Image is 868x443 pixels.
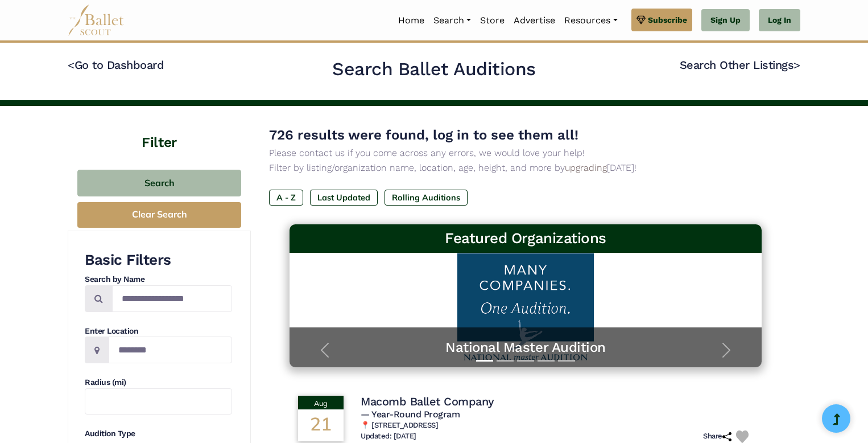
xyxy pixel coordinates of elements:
[77,202,241,228] button: Clear Search
[385,190,468,206] label: Rolling Auditions
[497,354,514,367] button: Slide 2
[476,9,509,32] a: Store
[703,432,731,441] h6: Share
[560,9,622,32] a: Resources
[269,161,782,175] p: Filter by listing/organization name, location, age, height, and more by [DATE]!
[299,229,753,248] h3: Featured Organizations
[517,354,534,367] button: Slide 3
[509,9,560,32] a: Advertise
[301,339,750,356] a: National Master Audition
[85,428,232,440] h4: Audition Type
[648,14,687,26] span: Subscribe
[759,9,800,32] a: Log In
[394,9,429,32] a: Home
[429,9,476,32] a: Search
[68,58,164,72] a: <Go to Dashboard
[565,162,607,173] a: upgrading
[361,409,460,420] span: — Year-Round Program
[538,354,555,367] button: Slide 4
[109,337,232,363] input: Location
[298,396,344,409] div: Aug
[112,285,232,312] input: Search by names...
[269,127,578,143] span: 726 results were found, log in to see them all!
[298,409,344,441] div: 21
[269,146,782,161] p: Please contact us if you come across any errors, we would love your help!
[310,190,378,206] label: Last Updated
[68,58,75,72] code: <
[680,58,800,72] a: Search Other Listings>
[558,354,575,367] button: Slide 5
[361,432,416,441] h6: Updated: [DATE]
[701,9,750,32] a: Sign Up
[85,377,232,388] h4: Radius (mi)
[476,354,493,367] button: Slide 1
[332,58,536,81] h2: Search Ballet Auditions
[85,251,232,270] h3: Basic Filters
[636,14,646,26] img: gem.svg
[85,274,232,285] h4: Search by Name
[361,394,494,409] h4: Macomb Ballet Company
[68,106,251,153] h4: Filter
[269,190,303,206] label: A - Z
[361,421,753,430] h6: 📍 [STREET_ADDRESS]
[793,58,800,72] code: >
[85,326,232,337] h4: Enter Location
[631,9,692,31] a: Subscribe
[77,170,241,196] button: Search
